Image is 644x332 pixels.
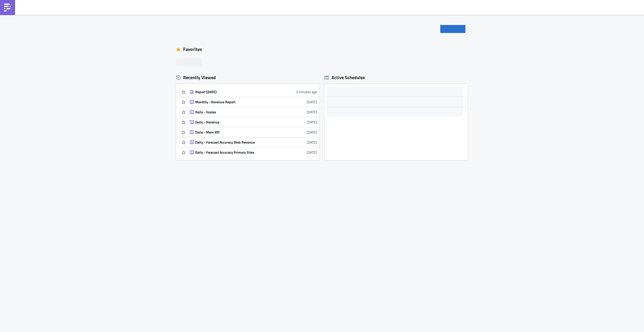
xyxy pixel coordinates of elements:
div: Daily - Revenue [195,120,283,124]
div: Daily - Xsales [195,110,283,114]
time: 2025-10-09T15:57:47Z [296,89,317,94]
a: Report [DATE]3 minutes ago [190,87,317,97]
div: Monthly - Revenue Report [195,100,283,104]
a: Daily - Revenue[DATE] [190,117,317,127]
time: 2025-07-03T12:39:11Z [307,140,317,145]
div: Daily - Forecast Accuracy Web Revenue [195,140,283,145]
a: Daily - Main KPI[DATE] [190,127,317,137]
a: Monthly - Revenue Report[DATE] [190,97,317,107]
time: 2025-10-08T15:42:37Z [307,99,317,105]
a: Daily - Forecast Accuracy Primary Sites[DATE] [190,147,317,157]
time: 2025-07-03T12:38:16Z [307,150,317,155]
div: Report [DATE] [195,90,283,94]
div: Daily - Forecast Accuracy Primary Sites [195,150,283,155]
a: Daily - Forecast Accuracy Web Revenue[DATE] [190,137,317,147]
div: Favorites [176,46,468,53]
div: Recently Viewed [176,74,319,81]
time: 2025-09-30T07:21:18Z [307,109,317,115]
a: Daily - Xsales[DATE] [190,107,317,117]
img: PushMetrics [4,4,12,12]
time: 2025-09-30T07:20:52Z [307,129,317,135]
div: Daily - Main KPI [195,130,283,135]
div: Active Schedules [325,75,365,80]
time: 2025-09-30T07:21:07Z [307,119,317,125]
